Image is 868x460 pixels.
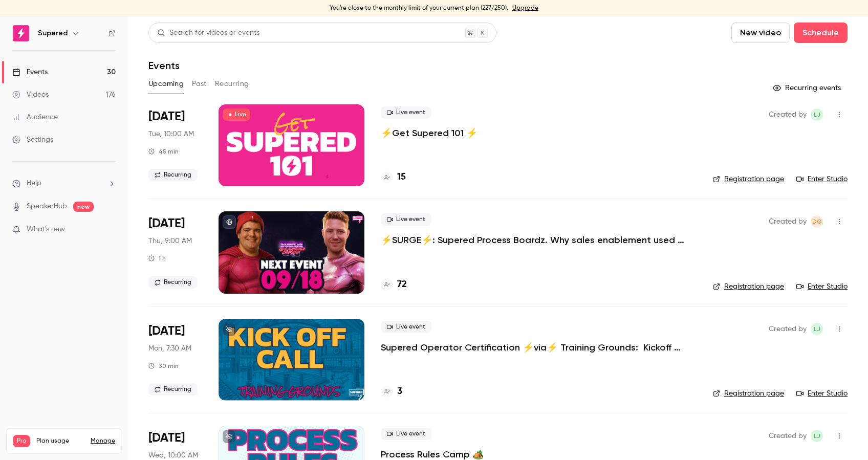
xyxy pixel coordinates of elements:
[148,169,198,181] span: Recurring
[103,225,116,234] iframe: Noticeable Trigger
[148,343,191,354] span: Mon, 7:30 AM
[148,236,192,246] span: Thu, 9:00 AM
[768,80,848,96] button: Recurring events
[397,278,407,292] h4: 72
[381,127,478,139] a: ⚡️Get Supered 101 ⚡️
[381,278,407,292] a: 72
[148,430,185,446] span: [DATE]
[381,385,402,399] a: 3
[13,435,30,447] span: Pro
[812,215,822,228] span: DG
[36,437,84,445] span: Plan usage
[148,211,202,293] div: Sep 18 Thu, 11:00 AM (America/New York)
[12,90,49,100] div: Videos
[148,319,202,401] div: Sep 22 Mon, 9:30 AM (America/New York)
[713,281,784,292] a: Registration page
[769,430,807,442] span: Created by
[223,108,250,121] span: Live
[731,23,790,43] button: New video
[796,174,848,184] a: Enter Studio
[148,254,166,262] div: 1 h
[381,341,688,354] a: Supered Operator Certification ⚡️via⚡️ Training Grounds: Kickoff Call
[796,281,848,292] a: Enter Studio
[397,385,402,399] h4: 3
[148,108,185,125] span: [DATE]
[381,428,431,440] span: Live event
[12,112,58,122] div: Audience
[769,108,807,121] span: Created by
[148,362,179,370] div: 30 min
[811,323,823,335] span: Lindsay John
[811,108,823,121] span: Lindsay John
[27,178,41,189] span: Help
[12,178,116,189] li: help-dropdown-opener
[73,202,94,212] span: new
[814,108,820,121] span: LJ
[148,147,179,156] div: 45 min
[769,323,807,335] span: Created by
[397,170,406,184] h4: 15
[192,76,207,92] button: Past
[13,25,29,41] img: Supered
[148,323,185,339] span: [DATE]
[769,215,807,228] span: Created by
[381,170,406,184] a: 15
[713,388,784,399] a: Registration page
[814,430,820,442] span: LJ
[27,224,65,235] span: What's new
[381,213,431,226] span: Live event
[811,430,823,442] span: Lindsay John
[148,129,194,139] span: Tue, 10:00 AM
[12,135,53,145] div: Settings
[381,321,431,333] span: Live event
[148,383,198,396] span: Recurring
[713,174,784,184] a: Registration page
[811,215,823,228] span: D'Ana Guiloff
[215,76,249,92] button: Recurring
[27,201,67,212] a: SpeakerHub
[381,106,431,119] span: Live event
[381,234,688,246] a: ⚡️SURGE⚡️: Supered Process Boardz. Why sales enablement used to feel hard
[148,215,185,232] span: [DATE]
[148,76,184,92] button: Upcoming
[148,276,198,289] span: Recurring
[38,28,68,38] h6: Supered
[91,437,115,445] a: Manage
[814,323,820,335] span: LJ
[148,104,202,186] div: Sep 16 Tue, 12:00 PM (America/New York)
[148,59,180,72] h1: Events
[794,23,848,43] button: Schedule
[512,4,538,12] a: Upgrade
[157,28,259,38] div: Search for videos or events
[12,67,48,77] div: Events
[796,388,848,399] a: Enter Studio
